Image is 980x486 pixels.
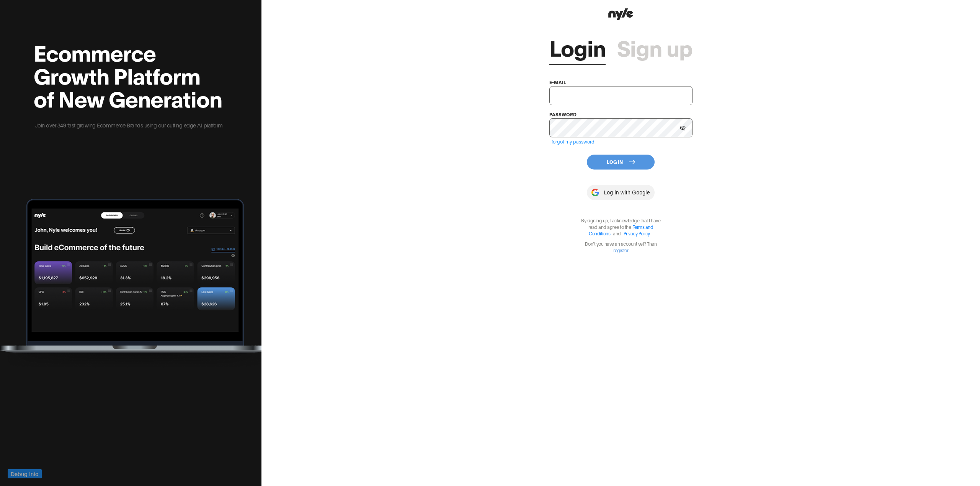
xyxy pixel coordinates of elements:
h2: Ecommerce Growth Platform of New Generation [34,41,224,109]
button: Debug Info [8,469,42,478]
span: and [611,230,623,236]
a: Sign up [617,36,693,59]
span: Debug Info [11,470,39,478]
button: Log in with Google [587,185,654,200]
a: Privacy Policy [624,230,650,236]
p: Don't you have an account yet? Then [577,240,665,253]
a: Terms and Conditions [589,224,653,236]
a: I forgot my password [549,139,595,144]
p: By signing up, I acknowledge that I have read and agree to the . [577,217,665,236]
label: password [549,111,577,117]
a: register [613,247,628,253]
button: Log In [587,155,655,170]
label: e-mail [549,79,566,85]
a: Login [549,36,606,59]
p: Join over 349 fast growing Ecommerce Brands using our cutting edge AI platform [34,121,224,129]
